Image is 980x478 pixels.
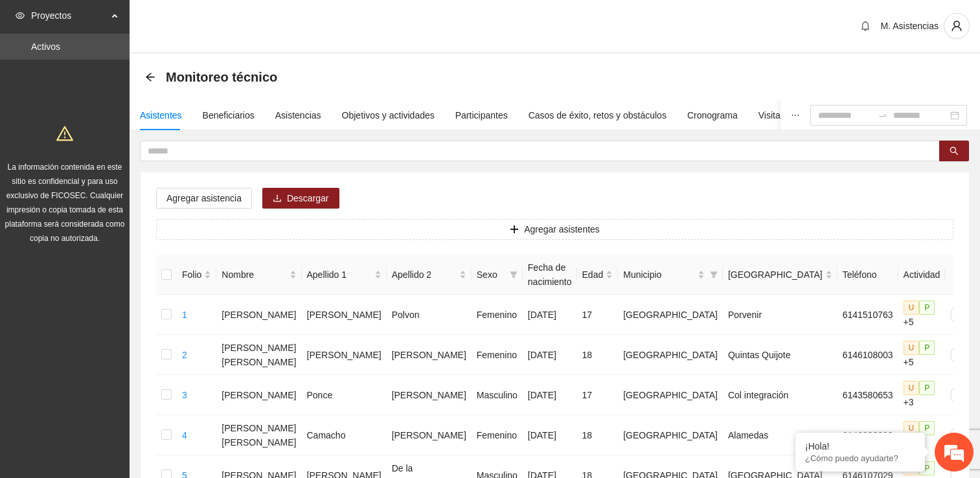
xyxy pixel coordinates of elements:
[618,255,723,295] th: Municipio
[838,255,898,295] th: Teléfono
[182,390,187,400] a: 3
[838,335,898,375] td: 6146108003
[166,67,277,87] span: Monitoreo técnico
[898,295,946,335] td: +5
[944,20,969,32] span: user
[216,295,301,335] td: [PERSON_NAME]
[838,375,898,415] td: 6143580653
[758,108,880,122] div: Visita de campo y entregables
[145,72,155,83] div: Back
[950,146,959,157] span: search
[707,265,720,284] span: filter
[723,295,838,335] td: Porvenir
[477,267,505,282] span: Sexo
[904,341,920,355] span: U
[31,3,108,28] span: Proyectos
[805,453,915,463] p: ¿Cómo puedo ayudarte?
[623,267,695,282] span: Municipio
[182,350,187,360] a: 2
[510,225,519,235] span: plus
[387,335,472,375] td: [PERSON_NAME]
[723,415,838,455] td: Alamedas
[728,267,823,282] span: [GEOGRAPHIC_DATA]
[951,430,970,440] span: edit
[523,295,577,335] td: [DATE]
[523,415,577,455] td: [DATE]
[856,21,875,31] span: bell
[182,267,201,282] span: Folio
[302,295,387,335] td: [PERSON_NAME]
[939,141,969,161] button: search
[878,110,888,120] span: swap-right
[523,255,577,295] th: Fecha de nacimiento
[156,219,953,240] button: plusAgregar asistentes
[302,375,387,415] td: Ponce
[904,381,920,395] span: U
[723,335,838,375] td: Quintas Quijote
[838,295,898,335] td: 6141510763
[618,295,723,335] td: [GEOGRAPHIC_DATA]
[287,191,329,205] span: Descargar
[791,111,800,120] span: ellipsis
[302,335,387,375] td: [PERSON_NAME]
[182,310,187,320] a: 1
[56,125,73,142] span: warning
[156,188,252,209] button: Agregar asistencia
[898,335,946,375] td: +5
[523,335,577,375] td: [DATE]
[577,335,619,375] td: 18
[577,295,619,335] td: 17
[805,441,915,451] div: ¡Hola!
[529,108,667,122] div: Casos de éxito, retos y obstáculos
[950,345,971,365] button: edit
[524,222,600,236] span: Agregar asistentes
[472,375,523,415] td: Masculino
[177,255,216,295] th: Folio
[618,335,723,375] td: [GEOGRAPHIC_DATA]
[950,304,971,325] button: edit
[577,255,619,295] th: Edad
[472,415,523,455] td: Femenino
[618,415,723,455] td: [GEOGRAPHIC_DATA]
[342,108,435,122] div: Objetivos y actividades
[881,21,939,31] span: M. Asistencias
[878,110,888,120] span: to
[919,461,935,475] span: P
[904,421,920,435] span: U
[140,108,182,122] div: Asistentes
[262,188,339,209] button: downloadDescargar
[203,108,255,122] div: Beneficiarios
[919,341,935,355] span: P
[898,415,946,455] td: +4
[145,72,155,82] span: arrow-left
[302,255,387,295] th: Apellido 1
[944,13,970,39] button: user
[919,381,935,395] span: P
[618,375,723,415] td: [GEOGRAPHIC_DATA]
[273,194,282,204] span: download
[182,430,187,440] a: 4
[16,11,25,20] span: eye
[507,265,520,284] span: filter
[302,415,387,455] td: Camacho
[510,271,518,279] span: filter
[387,375,472,415] td: [PERSON_NAME]
[5,163,125,243] span: La información contenida en este sitio es confidencial y para uso exclusivo de FICOSEC. Cualquier...
[723,375,838,415] td: Col integración
[523,375,577,415] td: [DATE]
[951,350,970,360] span: edit
[216,255,301,295] th: Nombre
[577,415,619,455] td: 18
[387,295,472,335] td: Polvon
[950,385,971,405] button: edit
[166,191,242,205] span: Agregar asistencia
[216,375,301,415] td: [PERSON_NAME]
[275,108,321,122] div: Asistencias
[919,421,935,435] span: P
[472,335,523,375] td: Femenino
[222,267,286,282] span: Nombre
[31,41,60,52] a: Activos
[472,295,523,335] td: Femenino
[951,390,970,400] span: edit
[577,375,619,415] td: 17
